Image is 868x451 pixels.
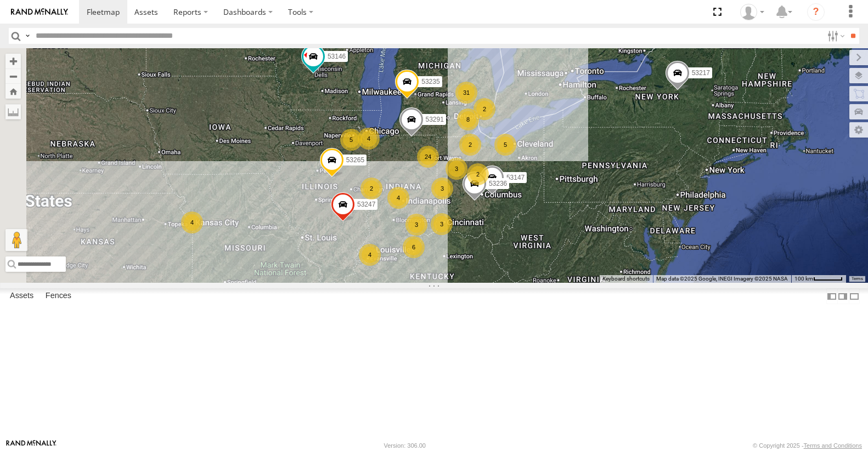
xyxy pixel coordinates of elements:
span: 53247 [357,201,375,208]
div: 2 [360,178,382,199]
label: Map Settings [849,122,868,138]
span: 53291 [426,116,444,123]
a: Visit our Website [6,440,57,451]
span: 53147 [506,174,525,181]
button: Drag Pegman onto the map to open Street View [5,229,27,251]
div: 4 [181,212,203,233]
span: 53217 [692,69,710,77]
div: 3 [431,213,453,235]
span: Map data ©2025 Google, INEGI Imagery ©2025 NASA [656,276,788,282]
i: ? [807,3,825,21]
span: 53236 [489,180,507,187]
div: 2 [467,163,489,185]
div: 3 [446,158,467,180]
div: 5 [340,129,362,151]
div: 4 [359,244,381,266]
label: Dock Summary Table to the Left [826,288,837,304]
span: 53235 [421,78,439,85]
div: 24 [417,146,439,168]
div: 4 [358,128,380,150]
button: Zoom in [5,54,21,68]
div: 31 [455,82,477,104]
button: Map Scale: 100 km per 50 pixels [791,275,846,283]
div: 4 [387,187,409,209]
div: Miky Transport [736,4,768,20]
label: Search Query [23,28,32,44]
label: Fences [40,289,77,304]
div: Version: 306.00 [384,442,426,449]
div: 5 [494,134,516,156]
div: © Copyright 2025 - [753,442,862,449]
a: Terms (opens in new tab) [852,276,863,281]
button: Zoom out [5,68,21,84]
label: Measure [5,104,21,119]
div: 2 [474,98,495,120]
label: Assets [4,289,39,304]
label: Dock Summary Table to the Right [837,288,848,304]
a: Terms and Conditions [804,442,862,449]
span: 100 km [794,276,813,282]
div: 2 [459,134,481,156]
label: Search Filter Options [823,28,847,44]
label: Hide Summary Table [849,288,860,304]
span: 53265 [346,156,364,164]
img: rand-logo.svg [11,8,68,16]
div: 6 [403,236,425,258]
button: Keyboard shortcuts [602,275,650,283]
button: Zoom Home [5,84,21,99]
span: 53146 [328,53,346,60]
div: 8 [457,109,479,130]
div: 3 [431,178,453,199]
div: 3 [405,214,427,236]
